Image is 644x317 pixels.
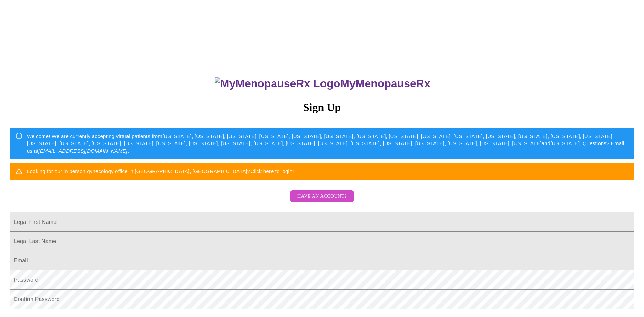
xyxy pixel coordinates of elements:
[290,190,354,202] button: Have an account?
[27,130,629,157] div: Welcome! We are currently accepting virtual patients from [US_STATE], [US_STATE], [US_STATE], [US...
[215,77,340,90] img: MyMenopauseRx Logo
[250,168,294,174] a: Click here to login!
[11,77,635,90] h3: MyMenopauseRx
[27,165,294,178] div: Looking for our in person gynecology office in [GEOGRAPHIC_DATA], [GEOGRAPHIC_DATA]?
[289,198,355,204] a: Have an account?
[297,192,347,201] span: Have an account?
[10,101,634,114] h3: Sign Up
[38,148,127,154] em: [EMAIL_ADDRESS][DOMAIN_NAME]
